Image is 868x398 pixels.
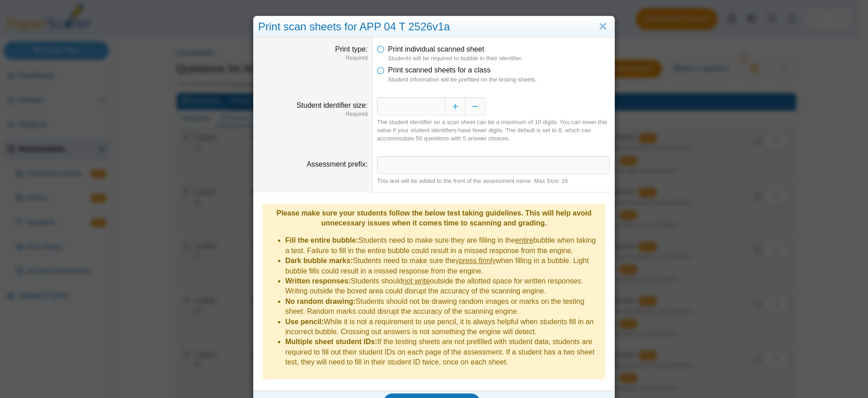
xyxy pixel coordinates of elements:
li: Students need to make sure they are filling in the bubble when taking a test. Failure to fill in ... [285,235,601,256]
b: Multiple sheet student IDs: [285,338,377,345]
dfn: Students will be required to bubble in their identifier. [388,54,610,62]
label: Print type [335,45,368,53]
dfn: Student information will be prefilled on the testing sheets. [388,76,610,84]
b: Use pencil: [285,318,324,326]
li: If the testing sheets are not prefilled with student data, students are required to fill out thei... [285,337,601,367]
b: No random drawing: [285,297,356,305]
button: Increase [445,97,465,115]
li: While it is not a requirement to use pencil, it is always helpful when students fill in an incorr... [285,317,601,337]
span: Print scanned sheets for a class [388,66,491,74]
dfn: Required [258,54,368,62]
div: Print scan sheets for APP 04 T 2526v1a [254,16,614,38]
li: Students need to make sure they when filling in a bubble. Light bubble fills could result in a mi... [285,256,601,276]
b: Fill the entire bubble: [285,236,359,244]
div: This text will be added to the front of the assessment name. Max Size: 16 [377,177,610,185]
u: entire [515,236,533,244]
b: Dark bubble marks: [285,257,353,264]
div: The student identifier on a scan sheet can be a maximum of 10 digits. You can lower this value if... [377,118,610,143]
label: Student identifier size [297,101,368,109]
dfn: Required [258,110,368,118]
li: Students should outside the allotted space for written responses. Writing outside the boxed area ... [285,276,601,297]
b: Please make sure your students follow the below test taking guidelines. This will help avoid unne... [276,209,591,227]
button: Decrease [465,97,486,115]
a: Close [596,19,610,34]
u: press firmly [459,257,496,264]
li: Students should not be drawing random images or marks on the testing sheet. Random marks could di... [285,297,601,317]
b: Written responses: [285,277,351,285]
u: not write [402,277,429,285]
label: Assessment prefix [307,160,368,168]
span: Print individual scanned sheet [388,45,484,53]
